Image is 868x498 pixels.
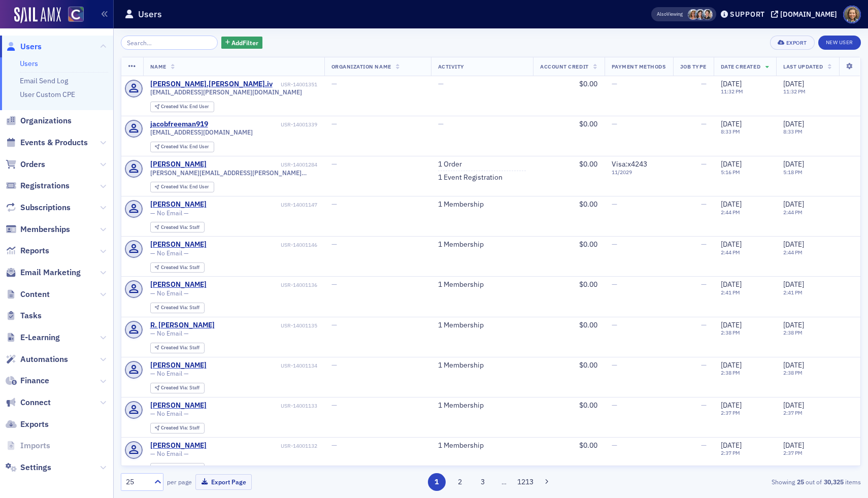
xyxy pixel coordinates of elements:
span: Created Via : [161,424,189,431]
a: Connect [6,397,51,408]
span: Reports [20,245,49,256]
a: R. [PERSON_NAME] [150,321,215,330]
a: Imports [6,440,50,451]
span: Name [150,63,166,70]
a: View Homepage [61,7,84,24]
time: 2:38 PM [721,369,740,376]
span: Organization Name [331,63,391,70]
span: — [612,401,617,410]
span: [DATE] [783,119,804,128]
div: Staff [161,225,199,230]
a: Orders [6,159,45,170]
div: Created Via: Staff [150,343,205,353]
a: [PERSON_NAME] [150,441,207,450]
span: Automations [20,354,68,365]
div: Created Via: Staff [150,423,205,434]
span: Orders [20,159,45,170]
a: Users [20,59,38,68]
div: Export [786,40,807,46]
div: [PERSON_NAME] [150,200,207,209]
span: Account Credit [540,63,588,70]
span: Events & Products [20,137,88,148]
span: Registrations [20,180,70,191]
span: — [612,441,617,450]
div: USR-14001133 [208,403,317,409]
span: Job Type [680,63,707,70]
div: Created Via: End User [150,182,214,192]
span: $0.00 [579,441,597,450]
span: Created Via : [161,304,189,311]
div: Showing out of items [621,477,861,486]
a: Memberships [6,224,70,235]
a: Events & Products [6,137,88,148]
a: Tasks [6,310,42,321]
span: — [701,240,707,249]
span: [DATE] [783,441,804,450]
time: 2:38 PM [783,369,803,376]
span: 11 / 2029 [612,169,666,176]
span: $0.00 [579,200,597,209]
span: [DATE] [721,320,742,329]
span: [DATE] [721,360,742,370]
a: Users [6,41,42,52]
div: Staff [161,345,199,351]
time: 2:38 PM [783,329,803,336]
span: — [612,79,617,88]
a: [PERSON_NAME] [150,361,207,370]
a: 1 Membership [438,200,484,209]
span: Created Via : [161,103,189,110]
a: Automations [6,354,68,365]
div: End User [161,184,209,190]
a: Settings [6,462,51,473]
span: Finance [20,375,49,386]
div: [DOMAIN_NAME] [780,10,837,19]
div: Created Via: Staff [150,383,205,393]
span: $0.00 [579,159,597,169]
time: 2:37 PM [721,449,740,456]
span: Created Via : [161,143,189,150]
a: User Custom CPE [20,90,75,99]
a: [PERSON_NAME] [150,280,207,289]
img: SailAMX [14,7,61,23]
h1: Users [138,8,162,20]
div: Created Via: End User [150,142,214,152]
div: [PERSON_NAME] [150,401,207,410]
a: Email Send Log [20,76,68,85]
time: 2:38 PM [721,329,740,336]
span: Stacy Svendsen [695,9,706,20]
span: — [701,200,707,209]
span: — [331,280,337,289]
span: Connect [20,397,51,408]
span: Created Via : [161,464,189,471]
span: — No Email — [150,370,189,377]
span: [DATE] [783,320,804,329]
a: Reports [6,245,49,256]
a: [PERSON_NAME] [150,160,207,169]
button: Export Page [195,474,252,490]
a: [PERSON_NAME].[PERSON_NAME].iv [150,80,273,89]
span: E-Learning [20,332,60,343]
span: — [331,360,337,370]
a: Content [6,289,50,300]
time: 5:16 PM [721,169,740,176]
a: Email Marketing [6,267,81,278]
span: — [438,79,444,88]
span: — [612,320,617,329]
div: USR-14001134 [208,362,317,369]
span: Created Via : [161,224,189,230]
span: — [701,119,707,128]
a: [PERSON_NAME] [150,240,207,249]
div: jacobfreeman919 [150,120,208,129]
a: 1 Membership [438,280,484,289]
time: 2:41 PM [721,289,740,296]
span: — [701,360,707,370]
time: 8:33 PM [721,128,740,135]
span: — [331,79,337,88]
span: Created Via : [161,183,189,190]
span: — [701,441,707,450]
a: 1 Membership [438,441,484,450]
span: — [701,401,707,410]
